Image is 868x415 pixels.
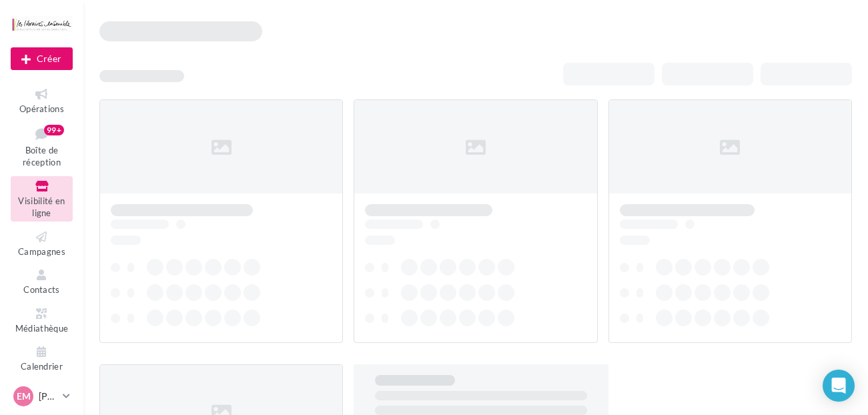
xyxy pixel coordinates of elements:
[11,304,73,336] a: Médiathèque
[19,103,64,114] span: Opérations
[15,323,69,334] span: Médiathèque
[18,246,65,257] span: Campagnes
[11,342,73,374] a: Calendrier
[44,125,64,135] div: 99+
[11,384,73,409] a: EM [PERSON_NAME]
[11,47,73,70] button: Créer
[11,47,73,70] div: Nouvelle campagne
[39,390,57,403] p: [PERSON_NAME]
[23,284,60,295] span: Contacts
[11,84,73,117] a: Opérations
[11,265,73,298] a: Contacts
[23,145,61,168] span: Boîte de réception
[18,195,65,219] span: Visibilité en ligne
[11,227,73,260] a: Campagnes
[17,390,31,403] span: EM
[11,176,73,222] a: Visibilité en ligne
[21,361,63,372] span: Calendrier
[823,370,855,402] div: Open Intercom Messenger
[11,122,73,171] a: Boîte de réception99+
